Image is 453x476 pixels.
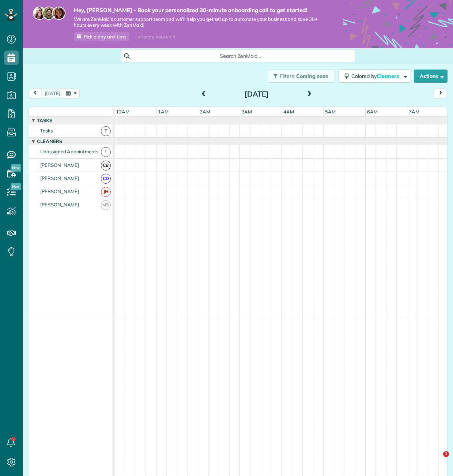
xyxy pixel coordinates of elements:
iframe: Intercom live chat [428,451,446,469]
span: 5am [324,109,337,115]
span: 1 [443,451,449,457]
span: CD [101,174,111,184]
span: New [11,183,21,190]
button: prev [28,88,42,98]
span: 1am [156,109,170,115]
span: New [11,164,21,172]
span: Tasks [35,117,54,123]
span: Filters: [280,73,295,79]
span: [PERSON_NAME] [39,175,81,181]
span: T [101,126,111,136]
button: [DATE] [41,88,64,98]
span: 6am [366,109,379,115]
span: Tasks [39,128,54,134]
span: 2am [198,109,212,115]
span: Pick a day and time [84,34,126,40]
span: [PERSON_NAME] [39,202,81,207]
span: Cleaners [35,138,64,144]
h2: [DATE] [211,90,302,98]
span: ! [101,147,111,157]
img: michelle-19f622bdf1676172e81f8f8fba1fb50e276960ebfe0243fe18214015130c80e4.jpg [52,7,65,20]
span: Colored by [351,73,401,79]
div: I already booked it [131,32,180,41]
span: [PERSON_NAME] [39,162,81,168]
span: 4am [282,109,295,115]
img: jorge-587dff0eeaa6aab1f244e6dc62b8924c3b6ad411094392a53c71c6c4a576187d.jpg [42,7,56,20]
button: Actions [414,70,448,83]
a: Pick a day and time [74,32,129,41]
span: MS [101,200,111,210]
span: Cleaners [377,73,400,79]
strong: Hey, [PERSON_NAME] - Book your personalized 30-minute onboarding call to get started! [74,7,321,14]
span: Coming soon [296,73,329,79]
img: maria-72a9807cf96188c08ef61303f053569d2e2a8a1cde33d635c8a3ac13582a053d.jpg [33,7,46,20]
button: next [434,88,448,98]
span: 7am [407,109,421,115]
span: [PERSON_NAME] [39,188,81,194]
button: Colored byCleaners [339,70,411,83]
span: CB [101,161,111,170]
span: Unassigned Appointments [39,149,100,154]
span: We are ZenMaid’s customer support team and we’ll help you get set up to automate your business an... [74,16,321,29]
span: JH [101,187,111,197]
span: 3am [240,109,254,115]
span: 12am [114,109,131,115]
